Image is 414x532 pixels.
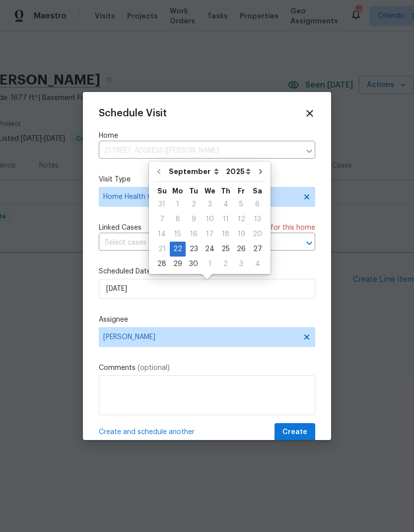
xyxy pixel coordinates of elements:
div: Thu Sep 18 2025 [218,227,233,242]
div: 13 [249,212,266,226]
div: Thu Sep 04 2025 [218,197,233,212]
label: Visit Type [99,175,315,184]
div: Thu Sep 11 2025 [218,212,233,227]
label: Assignee [99,315,315,325]
label: Comments [99,363,315,373]
div: Sun Sep 07 2025 [154,212,170,227]
div: 20 [249,227,266,241]
div: Tue Sep 02 2025 [186,197,202,212]
div: Thu Sep 25 2025 [218,242,233,257]
div: 24 [202,242,218,256]
div: Thu Oct 02 2025 [218,257,233,271]
div: 4 [218,197,233,211]
abbr: Tuesday [189,187,198,194]
div: 15 [170,227,186,241]
div: 27 [249,242,266,256]
div: 5 [233,197,249,211]
div: Tue Sep 30 2025 [186,257,202,271]
div: 11 [218,212,233,226]
div: 2 [186,197,202,211]
select: Month [166,164,223,179]
div: Sun Sep 28 2025 [154,257,170,271]
abbr: Friday [238,187,245,194]
label: Home [99,131,315,141]
div: 18 [218,227,233,241]
div: Fri Sep 12 2025 [233,212,249,227]
div: 23 [186,242,202,256]
div: Tue Sep 16 2025 [186,227,202,242]
div: Fri Sep 19 2025 [233,227,249,242]
button: Go to next month [253,162,268,181]
span: Close [304,108,315,119]
span: Schedule Visit [99,108,167,118]
span: [PERSON_NAME] [103,333,298,341]
div: Mon Sep 01 2025 [170,197,186,212]
div: Wed Oct 01 2025 [202,257,218,271]
input: Select cases [99,235,287,251]
div: 3 [233,257,249,271]
div: 25 [218,242,233,256]
div: Fri Sep 26 2025 [233,242,249,257]
div: Wed Sep 10 2025 [202,212,218,227]
div: Sun Sep 21 2025 [154,242,170,257]
span: Linked Cases [99,223,141,233]
div: 7 [154,212,170,226]
div: 2 [218,257,233,271]
button: Open [302,236,316,250]
div: Sat Sep 27 2025 [249,242,266,257]
label: Scheduled Date [99,266,315,276]
button: Create [275,423,315,442]
div: 3 [202,197,218,211]
div: 9 [186,212,202,226]
span: (optional) [138,364,170,371]
div: 6 [249,197,266,211]
span: Create and schedule another [99,427,195,437]
div: Sun Sep 14 2025 [154,227,170,242]
input: Enter in an address [99,143,300,159]
div: 4 [249,257,266,271]
div: Fri Oct 03 2025 [233,257,249,271]
div: Mon Sep 29 2025 [170,257,186,271]
div: Fri Sep 05 2025 [233,197,249,212]
abbr: Wednesday [205,187,215,194]
div: Mon Sep 15 2025 [170,227,186,242]
abbr: Thursday [221,187,230,194]
div: Wed Sep 24 2025 [202,242,218,257]
div: 14 [154,227,170,241]
div: 10 [202,212,218,226]
abbr: Sunday [157,187,167,194]
div: Wed Sep 03 2025 [202,197,218,212]
div: Sat Sep 20 2025 [249,227,266,242]
div: 30 [186,257,202,271]
div: 28 [154,257,170,271]
div: Sun Aug 31 2025 [154,197,170,212]
div: 16 [186,227,202,241]
abbr: Monday [172,187,183,194]
div: 1 [170,197,186,211]
div: 21 [154,242,170,256]
div: Wed Sep 17 2025 [202,227,218,242]
div: Sat Oct 04 2025 [249,257,266,271]
div: 8 [170,212,186,226]
div: 19 [233,227,249,241]
div: 29 [170,257,186,271]
div: 17 [202,227,218,241]
div: Tue Sep 09 2025 [186,212,202,227]
div: 26 [233,242,249,256]
div: Sat Sep 06 2025 [249,197,266,212]
span: Home Health Checkup [103,192,296,202]
div: Sat Sep 13 2025 [249,212,266,227]
div: 1 [202,257,218,271]
input: M/D/YYYY [99,279,315,299]
div: 31 [154,197,170,211]
button: Go to previous month [151,162,166,181]
div: Tue Sep 23 2025 [186,242,202,257]
div: 22 [170,242,186,256]
span: Create [282,426,307,439]
div: Mon Sep 08 2025 [170,212,186,227]
div: Mon Sep 22 2025 [170,242,186,257]
abbr: Saturday [253,187,262,194]
div: 12 [233,212,249,226]
select: Year [223,164,253,179]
